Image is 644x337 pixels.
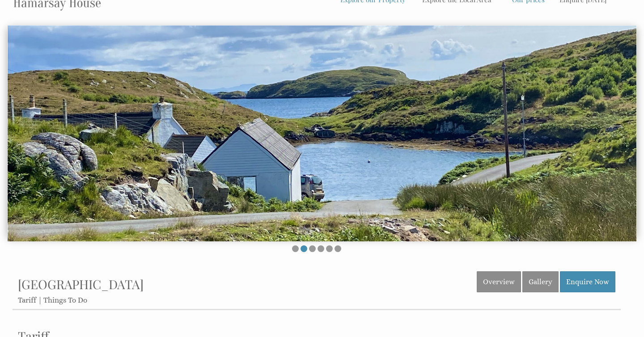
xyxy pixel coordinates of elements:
[18,276,144,292] a: [GEOGRAPHIC_DATA]
[43,296,87,304] a: Things To Do
[18,296,36,304] a: Tariff
[477,271,521,292] a: Overview
[560,271,615,292] a: Enquire Now
[522,271,559,292] a: Gallery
